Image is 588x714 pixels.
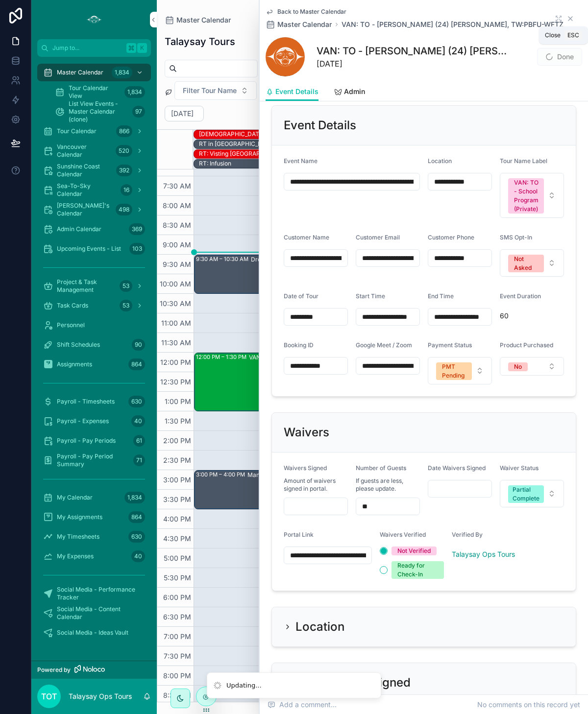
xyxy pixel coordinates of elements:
[452,549,515,559] span: Talaysay Ops Tours
[199,149,290,158] div: RT: Visting England
[69,691,132,701] p: Talaysay Ops Tours
[37,336,151,354] a: Shift Schedules90
[160,201,194,210] span: 8:00 AM
[161,515,194,523] span: 4:00 PM
[199,140,275,148] div: RT in UK
[162,417,194,425] span: 1:30 PM
[31,57,157,654] div: scrollable content
[57,437,116,445] span: Payroll - Pay Periods
[334,83,365,102] a: Admin
[161,534,194,543] span: 4:30 PM
[37,393,151,410] a: Payroll - Timesheets630
[37,604,151,622] a: Social Media - Content Calendar
[157,299,194,308] span: 10:30 AM
[57,605,141,621] span: Social Media - Content Calendar
[57,245,121,253] span: Upcoming Events - List
[161,613,194,621] span: 6:30 PM
[317,58,509,70] span: [DATE]
[477,700,580,710] span: No comments on this record yet
[344,87,365,96] span: Admin
[397,561,438,579] div: Ready for Check-In
[57,182,117,198] span: Sea-To-Sky Calendar
[284,341,314,349] span: Booking ID
[342,20,563,29] a: VAN: TO - [PERSON_NAME] (24) [PERSON_NAME], TW:PBFU-WFTZ
[199,150,290,158] div: RT: Visting [GEOGRAPHIC_DATA]
[161,652,194,660] span: 7:30 PM
[161,554,194,562] span: 5:00 PM
[52,44,122,52] span: Jump to...
[251,256,340,263] div: Drop-in to see [PERSON_NAME]
[132,106,145,118] div: 97
[37,666,71,674] span: Powered by
[275,87,318,96] span: Event Details
[132,339,145,351] div: 90
[57,494,93,501] span: My Calendar
[37,297,151,314] a: Task Cards53
[165,35,235,48] h1: Talaysay Tours
[69,84,121,100] span: Tour Calendar View
[57,163,112,178] span: Sunshine Coast Calendar
[41,690,57,702] span: TOT
[171,109,194,119] h2: [DATE]
[500,157,547,165] span: Tour Name Label
[159,338,194,347] span: 11:30 AM
[129,243,145,255] div: 103
[545,31,561,39] span: Close
[112,67,132,78] div: 1,834
[116,204,132,215] div: 498
[284,477,348,493] span: Amount of waivers signed in portal.
[284,531,314,538] span: Portal Link
[131,415,145,427] div: 40
[226,681,262,690] div: Updating...
[356,292,385,300] span: Start Time
[380,531,426,538] span: Waivers Verified
[124,492,145,503] div: 1,834
[86,12,102,27] img: App logo
[160,240,194,249] span: 9:00 AM
[161,436,194,445] span: 2:00 PM
[266,83,318,101] a: Event Details
[37,277,151,295] a: Project & Task Management53
[195,353,361,411] div: 12:00 PM – 1:30 PMVAN: TT - [PERSON_NAME] (2) [PERSON_NAME], TW:NAGE-FETC
[199,140,275,148] div: RT in [GEOGRAPHIC_DATA]
[356,477,420,493] span: If guests are less, please update.
[500,464,539,472] span: Waiver Status
[199,130,348,139] div: SHAE: Visit to Japan
[37,64,151,81] a: Master Calendar1,834
[183,86,237,95] span: Filter Tour Name
[284,118,356,133] h2: Event Details
[452,531,483,538] span: Verified By
[37,122,151,140] a: Tour Calendar866
[138,44,146,52] span: K
[37,412,151,430] a: Payroll - Expenses40
[116,145,132,157] div: 520
[442,362,466,380] div: PMT Pending
[199,160,231,167] div: RT: Infusion
[284,425,329,440] h2: Waivers
[128,531,145,543] div: 630
[199,130,348,138] div: [DEMOGRAPHIC_DATA]: Visit to [GEOGRAPHIC_DATA]
[37,240,151,258] a: Upcoming Events - List103
[57,341,100,349] span: Shift Schedules
[57,278,116,294] span: Project & Task Management
[57,417,109,425] span: Payroll - Expenses
[268,700,337,710] span: Add a comment...
[57,321,85,329] span: Personnel
[174,81,257,100] button: Select Button
[124,86,145,98] div: 1,834
[159,319,194,327] span: 11:00 AM
[428,357,492,384] button: Select Button
[57,398,115,405] span: Payroll - Timesheets
[37,39,151,57] button: Jump to...K
[176,15,231,25] span: Master Calendar
[128,358,145,370] div: 864
[161,476,194,484] span: 3:00 PM
[266,20,332,29] a: Master Calendar
[49,83,151,101] a: Tour Calendar View1,834
[128,511,145,523] div: 864
[57,360,92,368] span: Assignments
[37,220,151,238] a: Admin Calendar369
[161,671,194,680] span: 8:00 PM
[284,234,329,241] span: Customer Name
[500,357,564,376] button: Select Button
